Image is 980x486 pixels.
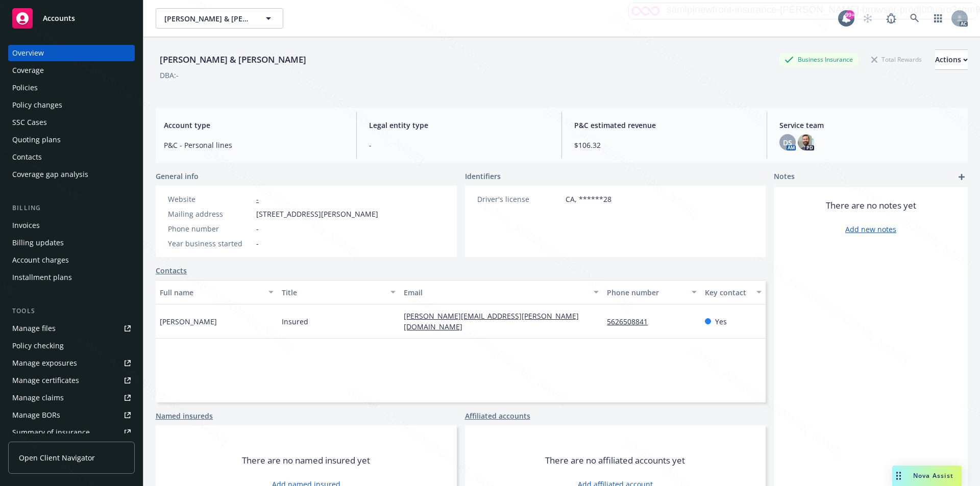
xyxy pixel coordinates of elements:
[8,235,135,251] a: Billing updates
[12,166,88,183] div: Coverage gap analysis
[12,269,72,286] div: Installment plans
[400,280,603,304] button: Email
[892,466,962,486] button: Nova Assist
[866,53,927,66] div: Total Rewards
[369,140,549,150] span: -
[160,287,262,298] div: Full name
[278,280,400,304] button: Title
[8,355,135,371] a: Manage exposures
[904,8,925,29] a: Search
[574,120,754,131] span: P&C estimated revenue
[164,140,344,150] span: P&C - Personal lines
[8,4,135,33] a: Accounts
[935,49,968,70] button: Actions
[12,132,61,148] div: Quoting plans
[12,407,60,423] div: Manage BORs
[8,45,135,61] a: Overview
[779,53,858,66] div: Business Insurance
[12,217,40,234] div: Invoices
[8,217,135,234] a: Invoices
[8,80,135,96] a: Policies
[8,97,135,113] a: Policy changes
[168,238,252,249] div: Year business started
[892,466,905,486] div: Drag to move
[12,355,77,371] div: Manage exposures
[8,338,135,354] a: Policy checking
[256,209,378,219] span: [STREET_ADDRESS][PERSON_NAME]
[574,140,754,150] span: $106.32
[8,424,135,441] a: Summary of insurance
[43,14,75,22] span: Accounts
[881,8,901,29] a: Report a Bug
[603,280,700,304] button: Phone number
[705,287,750,298] div: Key contact
[8,269,135,286] a: Installment plans
[12,149,42,165] div: Contacts
[156,411,213,421] a: Named insureds
[12,338,64,354] div: Policy checking
[8,320,135,337] a: Manage files
[928,8,948,29] a: Switch app
[465,411,530,421] a: Affiliated accounts
[164,13,253,24] span: [PERSON_NAME] & [PERSON_NAME]
[8,62,135,79] a: Coverage
[701,280,766,304] button: Key contact
[8,149,135,165] a: Contacts
[715,316,727,327] span: Yes
[160,70,179,81] div: DBA: -
[8,390,135,406] a: Manage claims
[156,171,199,182] span: General info
[404,287,587,298] div: Email
[8,114,135,131] a: SSC Cases
[156,265,187,276] a: Contacts
[913,471,953,480] span: Nova Assist
[12,114,47,131] div: SSC Cases
[242,454,370,467] span: There are no named insured yet
[8,372,135,389] a: Manage certificates
[783,137,792,148] span: DS
[8,306,135,316] div: Tools
[160,316,217,327] span: [PERSON_NAME]
[8,407,135,423] a: Manage BORs
[156,8,283,29] button: [PERSON_NAME] & [PERSON_NAME]
[12,97,62,113] div: Policy changes
[477,194,561,204] div: Driver's license
[826,199,916,212] span: There are no notes yet
[12,235,64,251] div: Billing updates
[256,194,259,204] a: -
[282,287,384,298] div: Title
[12,390,64,406] div: Manage claims
[282,316,308,327] span: Insured
[8,252,135,268] a: Account charges
[12,372,79,389] div: Manage certificates
[774,171,795,183] span: Notes
[156,280,278,304] button: Full name
[256,238,259,249] span: -
[857,8,878,29] a: Start snowing
[168,223,252,234] div: Phone number
[256,223,259,234] span: -
[8,132,135,148] a: Quoting plans
[168,194,252,204] div: Website
[465,171,501,182] span: Identifiers
[19,452,95,463] span: Open Client Navigator
[12,45,44,61] div: Overview
[12,424,90,441] div: Summary of insurance
[8,203,135,213] div: Billing
[798,134,814,150] img: photo
[168,209,252,219] div: Mailing address
[156,53,310,66] div: [PERSON_NAME] & [PERSON_NAME]
[164,120,344,131] span: Account type
[12,252,69,268] div: Account charges
[404,311,579,331] a: [PERSON_NAME][EMAIL_ADDRESS][PERSON_NAME][DOMAIN_NAME]
[545,454,685,467] span: There are no affiliated accounts yet
[845,10,854,19] div: 99+
[935,50,968,69] div: Actions
[607,317,656,326] a: 5626508841
[12,62,44,79] div: Coverage
[369,120,549,131] span: Legal entity type
[955,171,968,183] a: add
[845,224,896,235] a: Add new notes
[607,287,685,298] div: Phone number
